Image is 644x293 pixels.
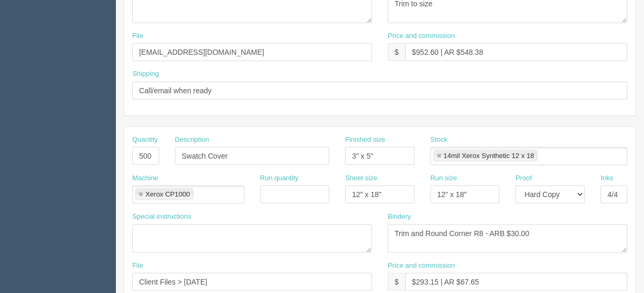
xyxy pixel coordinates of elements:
[601,173,613,183] label: Inks
[515,173,532,183] label: Proof
[132,261,143,271] label: File
[388,43,405,61] div: $
[431,135,448,145] label: Stock
[388,224,628,253] textarea: Trim and Round Corner R8 - ARB $30.00
[345,135,385,145] label: Finished size
[145,191,190,198] div: Xerox CP1000
[132,135,158,145] label: Quantity
[132,173,158,183] label: Machine
[388,261,455,271] label: Price and commission
[388,273,405,291] div: $
[431,173,457,183] label: Run size
[132,212,191,222] label: Special instructions
[132,31,143,41] label: File
[444,152,534,159] div: 14mil Xerox Synthetic 12 x 18
[345,173,377,183] label: Sheet size
[132,69,159,79] label: Shipping
[260,173,299,183] label: Run quantity
[388,212,411,222] label: Bindery
[175,135,209,145] label: Description
[388,31,455,41] label: Price and commission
